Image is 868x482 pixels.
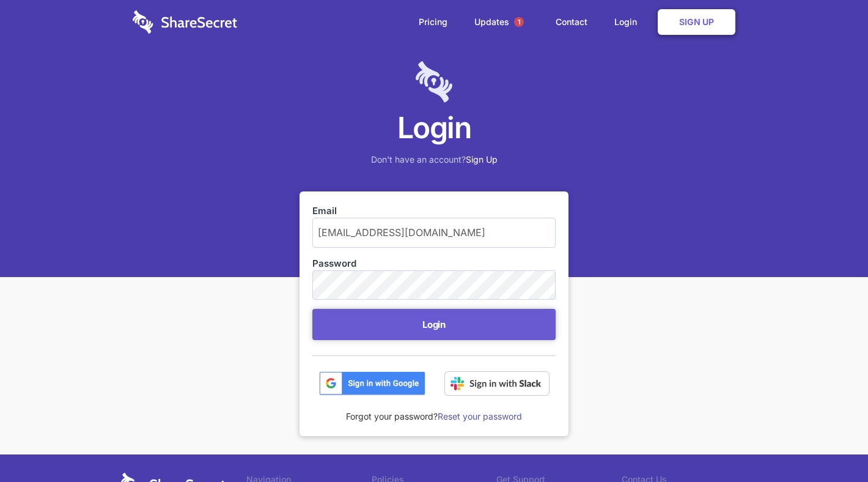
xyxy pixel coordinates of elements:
[444,371,550,396] img: Sign in with Slack
[514,17,524,27] span: 1
[312,309,556,340] button: Login
[319,371,425,396] img: btn_google_signin_dark_normal_web@2x-02e5a4921c5dab0481f19210d7229f84a41d9f18e5bdafae021273015eeb...
[312,396,556,423] div: Forgot your password?
[406,3,460,41] a: Pricing
[312,204,556,218] label: Email
[466,154,498,165] a: Sign Up
[312,257,556,270] label: Password
[543,3,600,41] a: Contact
[438,411,522,421] a: Reset your password
[807,421,853,467] iframe: Drift Widget Chat Controller
[658,9,735,35] a: Sign Up
[602,3,655,41] a: Login
[416,61,452,103] img: logo-lt-purple-60x68@2x-c671a683ea72a1d466fb5d642181eefbee81c4e10ba9aed56c8e1d7e762e8086.png
[133,10,237,34] img: logo-wordmark-white-trans-d4663122ce5f474addd5e946df7df03e33cb6a1c49d2221995e7729f52c070b2.svg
